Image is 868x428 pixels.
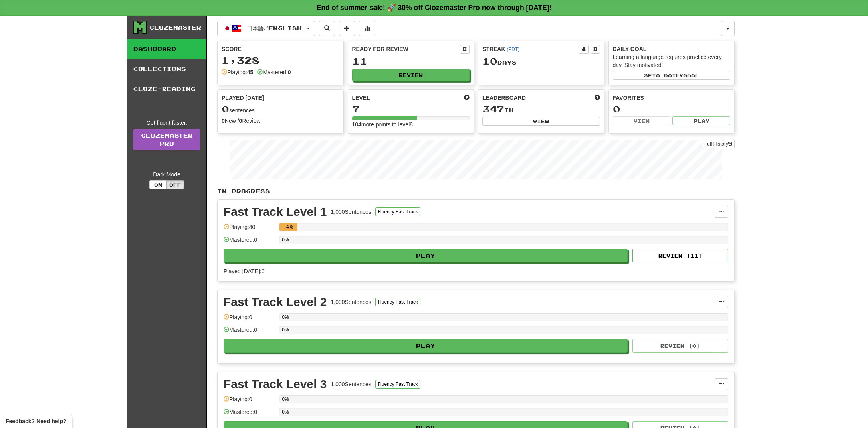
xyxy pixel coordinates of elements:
div: 0 [613,104,731,114]
div: 1,000 Sentences [331,298,371,306]
button: Fluency Fast Track [375,207,420,216]
a: Cloze-Reading [127,79,206,99]
a: Dashboard [127,39,206,59]
div: Playing: 0 [224,313,275,326]
strong: 0 [288,69,291,75]
button: View [482,117,600,126]
div: 1,000 Sentences [331,380,371,388]
button: Add sentence to collection [339,21,355,36]
button: On [149,180,167,189]
button: Full History [702,140,735,148]
div: Fast Track Level 3 [224,378,327,390]
button: Review (0) [632,339,728,353]
span: Open feedback widget [6,417,66,425]
a: Collections [127,59,206,79]
button: Fluency Fast Track [375,380,420,389]
div: Mastered: 0 [224,326,275,339]
div: Clozemaster [149,24,201,32]
span: Level [352,94,370,102]
span: 10 [482,55,497,67]
div: 4% [282,223,297,231]
div: th [482,104,600,114]
a: ClozemasterPro [133,129,200,150]
button: Play [672,116,730,125]
div: 1,328 [222,55,339,65]
button: Play [224,339,628,353]
p: In Progress [217,187,735,195]
div: Learning a language requires practice every day. Stay motivated! [613,53,731,69]
button: Review [352,69,470,81]
div: Streak [482,45,579,53]
div: sentences [222,104,339,114]
strong: 0 [239,118,242,124]
div: New / Review [222,117,339,125]
div: Daily Goal [613,45,731,53]
span: This week in points, UTC [595,94,600,102]
div: Playing: [222,68,253,76]
div: 104 more points to level 8 [352,120,470,128]
strong: End of summer sale! 🚀 30% off Clozemaster Pro now through [DATE]! [317,4,552,12]
button: Play [224,249,628,262]
strong: 45 [247,69,254,75]
button: Seta dailygoal [613,71,731,80]
div: Fast Track Level 1 [224,206,327,218]
div: 1,000 Sentences [331,208,371,216]
button: Fluency Fast Track [375,298,420,306]
span: 347 [482,103,504,114]
button: 日本語/English [217,21,315,36]
strong: 0 [222,118,225,124]
button: More stats [359,21,375,36]
span: 日本語 / English [247,25,302,32]
div: Mastered: [257,68,291,76]
div: Playing: 0 [224,395,275,408]
span: Leaderboard [482,94,526,102]
span: Played [DATE]: 0 [224,268,264,274]
div: Fast Track Level 2 [224,296,327,308]
div: 7 [352,104,470,114]
button: Review (11) [632,249,728,262]
div: 11 [352,56,470,66]
div: Dark Mode [133,170,200,178]
span: 0 [222,103,229,114]
span: Played [DATE] [222,94,264,102]
span: Score more points to level up [464,94,470,102]
div: Mastered: 0 [224,236,275,249]
button: Off [166,180,184,189]
div: Favorites [613,94,731,102]
div: Day s [482,56,600,67]
button: View [613,116,671,125]
div: Score [222,45,339,53]
span: a daily [656,73,683,78]
a: (PDT) [507,47,519,52]
button: Search sentences [319,21,335,36]
div: Mastered: 0 [224,408,275,421]
div: Ready for Review [352,45,460,53]
div: Playing: 40 [224,223,275,236]
div: Get fluent faster. [133,119,200,127]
